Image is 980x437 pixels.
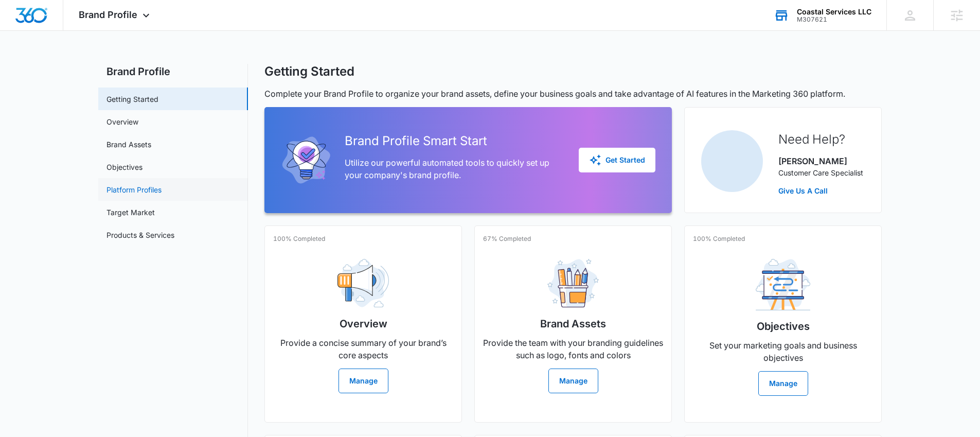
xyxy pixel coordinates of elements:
[106,230,174,240] a: Products & Services
[264,225,462,423] a: 100% CompletedOverviewProvide a concise summary of your brand’s core aspectsManage
[474,225,672,423] a: 67% CompletedBrand AssetsProvide the team with your branding guidelines such as logo, fonts and c...
[778,130,863,149] h2: Need Help?
[340,316,387,331] h2: Overview
[684,225,882,423] a: 100% CompletedObjectivesSet your marketing goals and business objectivesManage
[273,337,453,361] p: Provide a concise summary of your brand’s core aspects
[758,371,808,396] button: Manage
[345,132,562,150] h2: Brand Profile Smart Start
[757,319,810,334] h2: Objectives
[345,156,562,181] p: Utilize our powerful automated tools to quickly set up your company's brand profile.
[27,27,113,35] div: Domain: [DOMAIN_NAME]
[98,64,248,79] h2: Brand Profile
[778,155,863,167] p: [PERSON_NAME]
[483,337,663,361] p: Provide the team with your branding guidelines such as logo, fonts and colors
[797,8,871,16] div: account name
[102,60,111,68] img: tab_keywords_by_traffic_grey.svg
[16,27,25,35] img: website_grey.svg
[338,369,388,393] button: Manage
[29,16,50,25] div: v 4.0.25
[701,130,763,192] img: Nathan Hoover
[106,162,142,172] a: Objectives
[483,234,531,243] p: 67% Completed
[797,16,871,23] div: account id
[693,339,873,364] p: Set your marketing goals and business objectives
[106,94,158,104] a: Getting Started
[273,234,325,243] p: 100% Completed
[106,139,151,150] a: Brand Assets
[106,116,138,127] a: Overview
[693,234,745,243] p: 100% Completed
[28,60,36,68] img: tab_domain_overview_orange.svg
[106,207,155,218] a: Target Market
[79,9,137,20] span: Brand Profile
[114,61,173,67] div: Keywords by Traffic
[579,148,655,172] button: Get Started
[589,154,645,166] div: Get Started
[778,185,863,196] a: Give Us A Call
[264,64,354,79] h1: Getting Started
[548,369,598,393] button: Manage
[106,184,162,195] a: Platform Profiles
[540,316,606,331] h2: Brand Assets
[39,61,92,67] div: Domain Overview
[264,88,882,100] p: Complete your Brand Profile to organize your brand assets, define your business goals and take ad...
[16,16,25,25] img: logo_orange.svg
[778,167,863,178] p: Customer Care Specialist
